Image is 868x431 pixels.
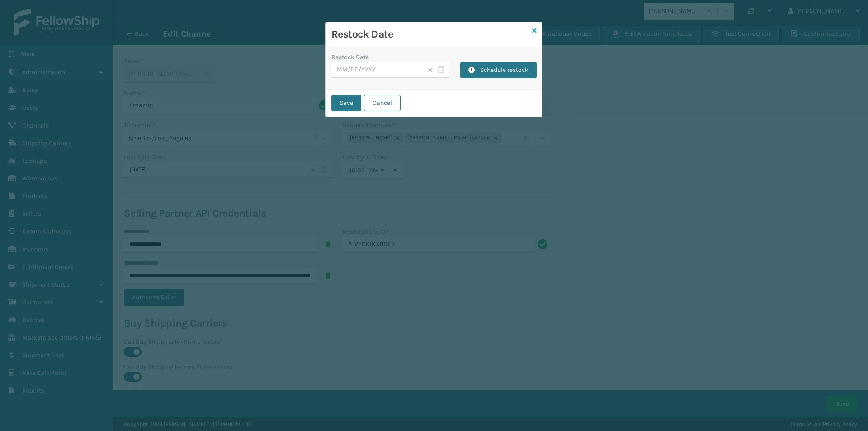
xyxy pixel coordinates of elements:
button: Schedule restock [460,62,537,78]
button: Save [331,95,361,111]
button: Cancel [364,95,401,111]
input: MM/DD/YYYY [331,62,449,78]
label: Restock Date [331,53,369,61]
h3: Restock Date [331,28,528,41]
